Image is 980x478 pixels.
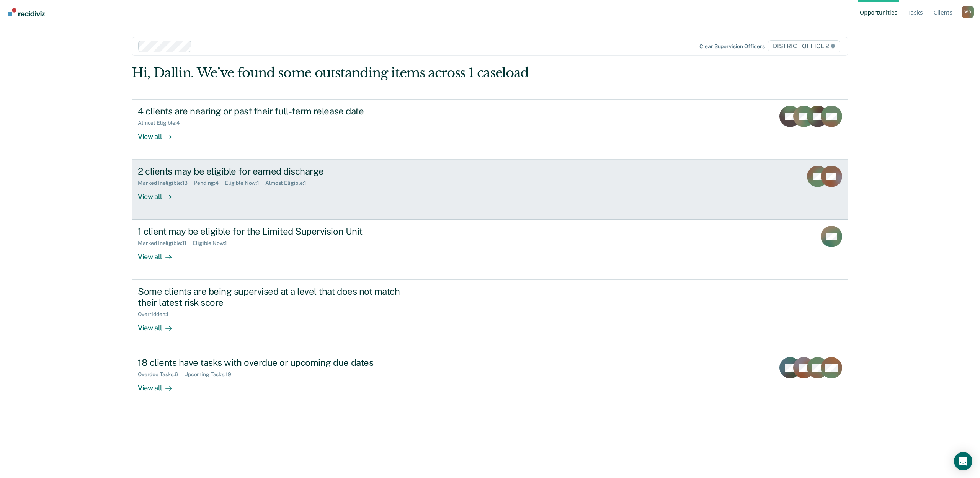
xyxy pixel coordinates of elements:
[132,351,848,411] a: 18 clients have tasks with overdue or upcoming due datesOverdue Tasks:6Upcoming Tasks:19View all
[962,6,974,18] div: W D
[138,357,407,368] div: 18 clients have tasks with overdue or upcoming due dates
[138,378,181,393] div: View all
[768,40,840,52] span: DISTRICT OFFICE 2
[138,240,193,246] div: Marked Ineligible : 11
[194,180,225,186] div: Pending : 4
[8,8,45,16] img: Recidiviz
[138,311,175,318] div: Overridden : 1
[193,240,233,246] div: Eligible Now : 1
[138,180,194,186] div: Marked Ineligible : 13
[132,65,705,81] div: Hi, Dallin. We’ve found some outstanding items across 1 caseload
[138,226,407,237] div: 1 client may be eligible for the Limited Supervision Unit
[132,160,848,220] a: 2 clients may be eligible for earned dischargeMarked Ineligible:13Pending:4Eligible Now:1Almost E...
[184,371,237,378] div: Upcoming Tasks : 19
[138,186,181,201] div: View all
[138,126,181,141] div: View all
[138,120,186,126] div: Almost Eligible : 4
[132,280,848,351] a: Some clients are being supervised at a level that does not match their latest risk scoreOverridde...
[132,220,848,280] a: 1 client may be eligible for the Limited Supervision UnitMarked Ineligible:11Eligible Now:1View all
[132,99,848,160] a: 4 clients are nearing or past their full-term release dateAlmost Eligible:4View all
[265,180,312,186] div: Almost Eligible : 1
[954,452,972,470] div: Open Intercom Messenger
[962,6,974,18] button: Profile dropdown button
[138,286,407,308] div: Some clients are being supervised at a level that does not match their latest risk score
[138,106,407,117] div: 4 clients are nearing or past their full-term release date
[699,43,764,50] div: Clear supervision officers
[225,180,265,186] div: Eligible Now : 1
[138,166,407,177] div: 2 clients may be eligible for earned discharge
[138,371,184,378] div: Overdue Tasks : 6
[138,246,181,261] div: View all
[138,318,181,333] div: View all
